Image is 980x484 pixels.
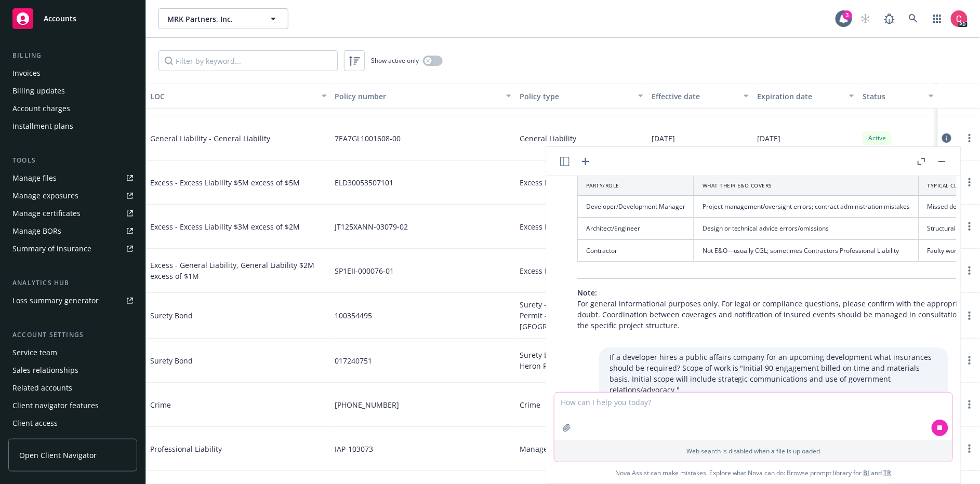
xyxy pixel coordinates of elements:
a: Accounts [8,4,137,33]
td: Developer/Development Manager [578,196,694,218]
div: Manage certificates [12,205,81,222]
div: Installment plans [12,118,73,135]
div: Account settings [8,330,137,340]
button: MRK Partners, Inc. [158,8,288,29]
button: Effective date [647,84,753,109]
div: Status [863,91,922,102]
a: Switch app [927,8,948,29]
span: [DATE] [757,133,780,144]
div: Analytics hub [8,278,137,288]
td: Design or technical advice errors/omissions [694,218,919,239]
button: Policy number [331,84,516,109]
span: SP1EII-000076-01 [335,265,394,276]
a: more [963,398,976,411]
a: Invoices [8,65,137,82]
a: Manage BORs [8,223,137,239]
a: Manage exposures [8,187,137,204]
span: 7EA7GL1001608-00 [335,133,401,144]
a: Service team [8,344,137,361]
a: Related accounts [8,380,137,396]
div: 3 [843,10,852,20]
div: Billing [8,50,137,61]
span: Excess - General Liability, General Liability $2M excess of $1M [150,260,327,281]
a: Search [903,8,924,29]
button: Expiration date [753,84,858,109]
span: MRK Partners, Inc. [167,14,257,24]
p: Web search is disabled when a file is uploaded [561,447,946,455]
a: Loss summary generator [8,292,137,309]
a: more [963,176,976,189]
a: Summary of insurance [8,240,137,257]
span: 017240751 [335,355,373,366]
span: Open Client Navigator [19,450,97,461]
span: Surety Bond [150,310,306,321]
div: Billing updates [12,83,65,99]
div: Client navigator features [12,397,99,414]
span: Surety - Commercial - License & Permit - City of [GEOGRAPHIC_DATA] [520,299,643,332]
a: BI [864,468,870,477]
button: LOC [146,84,331,109]
span: IAP-103073 [335,443,374,454]
span: Nova Assist can make mistakes. Explore what Nova can do: Browse prompt library for and [615,462,892,483]
a: more [963,264,976,277]
span: Accounts [44,15,76,23]
a: Installment plans [8,118,137,135]
th: Party/Role [578,176,694,196]
span: [PHONE_NUMBER] [335,399,400,410]
div: Summary of insurance [12,240,91,257]
a: Manage certificates [8,205,137,222]
div: Manage files [12,170,57,186]
a: Account charges [8,100,137,117]
span: Surety Bond [150,355,306,366]
span: ELD30053507101 [335,177,394,188]
span: Professional Liability [150,443,306,454]
span: 100354495 [335,310,373,321]
span: Surety Bond - FL Utility Bond for Heron Pond I Venture, LP [520,349,643,371]
span: Active [867,133,888,143]
img: photo [951,10,968,27]
a: more [963,220,976,233]
div: Effective date [652,91,737,102]
button: Policy type [515,84,647,109]
span: General Liability - General Liability [150,133,306,144]
span: Note: [577,288,597,298]
div: Expiration date [757,91,843,102]
span: Crime [520,399,540,410]
a: Billing updates [8,83,137,99]
span: Show active only [371,56,419,65]
a: Sales relationships [8,362,137,379]
span: Excess Liability [520,265,572,276]
div: Sales relationships [12,362,78,379]
div: Service team [12,344,57,361]
a: Client access [8,415,137,432]
div: Account charges [12,100,70,117]
a: Manage files [8,170,137,186]
a: more [963,310,976,322]
span: Excess - Excess Liability $3M excess of $2M [150,221,306,232]
a: Client navigator features [8,397,137,414]
span: JT125XANN-03079-02 [335,221,408,232]
a: Report a Bug [879,8,900,29]
span: Excess Liability [520,221,572,232]
div: Client access [12,415,58,432]
div: Related accounts [12,380,72,396]
span: General Liability [520,133,576,144]
input: Filter by keyword... [158,50,338,71]
a: more [963,442,976,455]
span: Management Liability [520,443,595,454]
div: Tools [8,155,137,166]
a: more [963,132,976,144]
a: Start snowing [855,8,876,29]
span: Excess - Excess Liability $5M excess of $5M [150,177,306,188]
span: [DATE] [652,133,675,144]
span: Crime [150,399,306,410]
div: LOC [150,91,315,102]
span: Excess Liability - (5M XS 5M) [520,177,617,188]
td: Not E&O—usually CGL; sometimes Contractors Professional Liability [694,239,919,261]
td: Project management/oversight errors; contract administration mistakes [694,196,919,218]
div: Manage exposures [12,187,78,204]
th: What Their E&O Covers [694,176,919,196]
a: more [963,354,976,367]
button: Status [858,84,937,109]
